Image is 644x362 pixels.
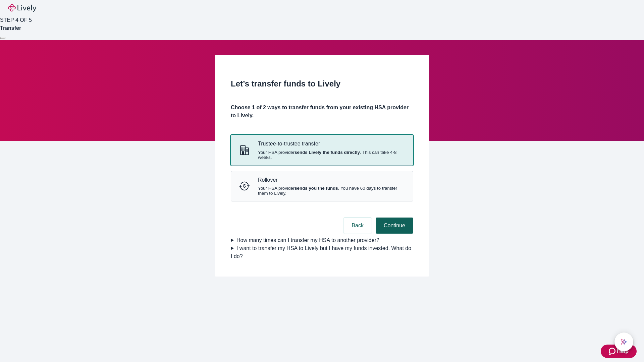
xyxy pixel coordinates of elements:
[231,104,413,120] h4: Choose 1 of 2 ways to transfer funds from your existing HSA provider to Lively.
[231,171,413,201] button: RolloverRolloverYour HSA providersends you the funds. You have 60 days to transfer them to Lively.
[258,140,405,147] p: Trustee-to-trustee transfer
[376,218,413,234] button: Continue
[8,4,36,12] img: Lively
[231,244,413,260] summary: I want to transfer my HSA to Lively but I have my funds invested. What do I do?
[239,145,250,156] svg: Trustee-to-trustee
[231,236,413,244] summary: How many times can I transfer my HSA to another provider?
[601,345,637,358] button: Zendesk support iconHelp
[258,177,405,183] p: Rollover
[617,347,629,355] span: Help
[609,347,617,355] svg: Zendesk support icon
[258,150,405,160] span: Your HSA provider . This can take 4-8 weeks.
[621,339,627,345] svg: Lively AI Assistant
[258,186,405,196] span: Your HSA provider . You have 60 days to transfer them to Lively.
[294,186,338,191] strong: sends you the funds
[239,181,250,191] svg: Rollover
[614,333,633,351] button: chat
[231,78,413,90] h2: Let’s transfer funds to Lively
[343,218,372,234] button: Back
[231,135,413,165] button: Trustee-to-trusteeTrustee-to-trustee transferYour HSA providersends Lively the funds directly. Th...
[294,150,360,155] strong: sends Lively the funds directly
